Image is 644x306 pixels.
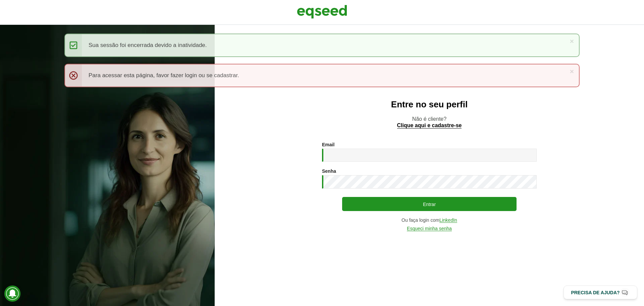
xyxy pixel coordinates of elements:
label: Email [322,142,334,147]
div: Ou faça login com [322,218,537,223]
a: LinkedIn [439,218,457,223]
div: Sua sessão foi encerrada devido a inatividade. [64,34,580,57]
a: Clique aqui e cadastre-se [397,123,462,129]
a: Esqueci minha senha [407,226,452,231]
p: Não é cliente? [228,116,631,129]
div: Para acessar esta página, favor fazer login ou se cadastrar. [64,64,580,87]
h2: Entre no seu perfil [228,100,631,109]
img: EqSeed Logo [297,3,347,20]
label: Senha [322,169,336,173]
a: × [570,38,574,45]
button: Entrar [342,197,517,211]
a: × [570,68,574,75]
